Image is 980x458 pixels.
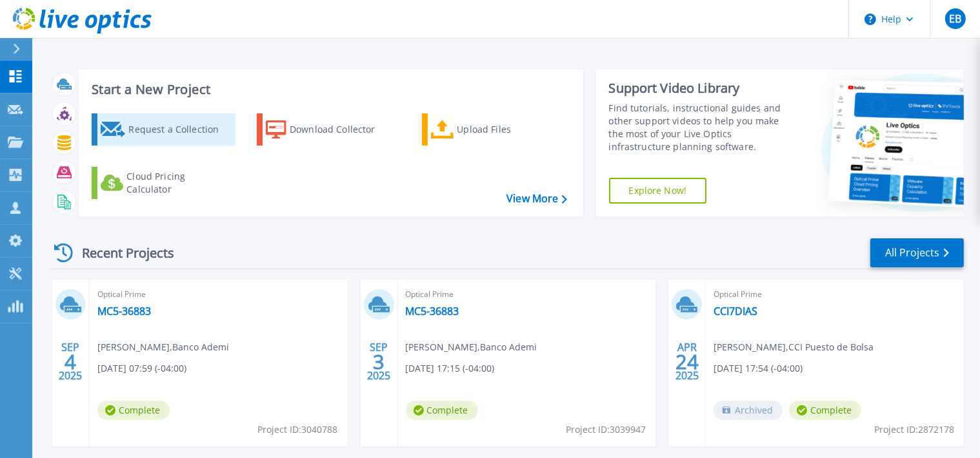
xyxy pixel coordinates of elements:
[609,178,707,204] a: Explore Now!
[92,82,566,97] h3: Start a New Project
[675,356,699,367] span: 24
[870,238,964,267] a: All Projects
[714,305,757,318] a: CCI7DIAS
[949,14,961,24] span: EB
[506,193,566,205] a: View More
[789,401,861,420] span: Complete
[609,102,794,153] div: Find tutorials, instructional guides and other support videos to help you make the most of your L...
[97,401,170,420] span: Complete
[714,287,956,301] span: Optical Prime
[92,113,235,146] a: Request a Collection
[406,305,459,318] a: MC5-36883
[58,338,83,385] div: SEP 2025
[457,117,560,142] div: Upload Files
[566,423,646,437] span: Project ID: 3039947
[366,338,391,385] div: SEP 2025
[714,401,783,420] span: Archived
[126,170,230,196] div: Cloud Pricing Calculator
[97,340,229,354] span: [PERSON_NAME] , Banco Ademi
[406,401,478,420] span: Complete
[97,287,340,301] span: Optical Prime
[97,361,186,376] span: [DATE] 07:59 (-04:00)
[290,117,393,142] div: Download Collector
[65,356,76,367] span: 4
[422,113,566,146] a: Upload Files
[406,287,648,301] span: Optical Prime
[406,361,495,376] span: [DATE] 17:15 (-04:00)
[675,338,699,385] div: APR 2025
[258,423,338,437] span: Project ID: 3040788
[609,80,794,97] div: Support Video Library
[92,167,235,199] a: Cloud Pricing Calculator
[406,340,537,354] span: [PERSON_NAME] , Banco Ademi
[97,305,151,318] a: MC5-36883
[50,237,192,269] div: Recent Projects
[714,340,874,354] span: [PERSON_NAME] , CCI Puesto de Bolsa
[128,117,232,142] div: Request a Collection
[874,423,954,437] span: Project ID: 2872178
[373,356,385,367] span: 3
[257,113,401,146] a: Download Collector
[714,361,803,376] span: [DATE] 17:54 (-04:00)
